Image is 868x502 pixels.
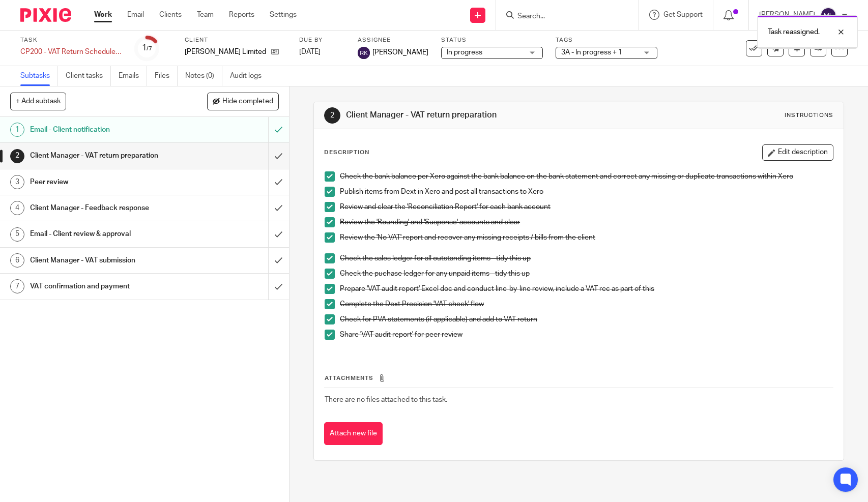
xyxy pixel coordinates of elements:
[185,66,222,86] a: Notes (0)
[10,123,24,137] div: 1
[561,49,622,56] span: 3A - In progress + 1
[10,175,24,189] div: 3
[66,66,111,86] a: Client tasks
[299,36,345,44] label: Due by
[340,253,833,263] p: Check the sales ledger for all outstanding items - tidy this up
[142,42,152,54] div: 1
[155,66,178,86] a: Files
[30,279,182,294] h1: VAT confirmation and payment
[270,10,297,20] a: Settings
[94,10,112,20] a: Work
[20,36,122,44] label: Task
[147,46,152,51] small: /7
[10,201,24,215] div: 4
[185,47,266,57] p: [PERSON_NAME] Limited
[20,47,122,57] div: CP200 - VAT Return Schedule 2 - Feb/May/Aug/Nov
[340,187,833,197] p: Publish items from Dext in Xero and post all transactions to Xero
[340,314,833,324] p: Check for PVA statements (if applicable) and add to VAT return
[340,202,833,212] p: Review and clear the 'Reconciliation Report' for each bank account
[358,36,428,44] label: Assignee
[230,66,269,86] a: Audit logs
[346,110,600,121] h1: Client Manager - VAT return preparation
[762,144,833,161] button: Edit description
[340,269,833,279] p: Check the puchase ledger for any unpaid items - tidy this up
[340,217,833,227] p: Review the 'Rounding' and 'Suspense' accounts and clear
[340,232,833,243] p: Review the 'No VAT' report and recover any missing receipts / bills from the client
[447,49,482,56] span: In progress
[340,299,833,309] p: Complete the Dext Precision 'VAT check' flow
[820,7,836,23] img: svg%3E
[20,8,71,22] img: Pixie
[340,284,833,294] p: Prepare 'VAT audit report' Excel doc and conduct line-by-line review, include a VAT rec as part o...
[324,149,369,157] p: Description
[324,422,383,445] button: Attach new file
[768,27,820,37] p: Task reassigned.
[340,330,833,340] p: Share 'VAT audit report' for peer review
[127,10,144,20] a: Email
[159,10,182,20] a: Clients
[30,148,182,163] h1: Client Manager - VAT return preparation
[10,227,24,242] div: 5
[207,93,279,110] button: Hide completed
[358,47,370,59] img: svg%3E
[10,253,24,268] div: 6
[30,253,182,268] h1: Client Manager - VAT submission
[325,396,447,403] span: There are no files attached to this task.
[30,122,182,137] h1: Email - Client notification
[30,174,182,190] h1: Peer review
[10,149,24,163] div: 2
[10,279,24,293] div: 7
[119,66,147,86] a: Emails
[340,171,833,182] p: Check the bank balance per Xero against the bank balance on the bank statement and correct any mi...
[324,107,340,124] div: 2
[30,226,182,242] h1: Email - Client review & approval
[325,375,373,381] span: Attachments
[30,200,182,216] h1: Client Manager - Feedback response
[372,47,428,57] span: [PERSON_NAME]
[229,10,254,20] a: Reports
[10,93,66,110] button: + Add subtask
[785,111,833,120] div: Instructions
[197,10,214,20] a: Team
[222,98,273,106] span: Hide completed
[20,66,58,86] a: Subtasks
[299,48,321,55] span: [DATE]
[185,36,286,44] label: Client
